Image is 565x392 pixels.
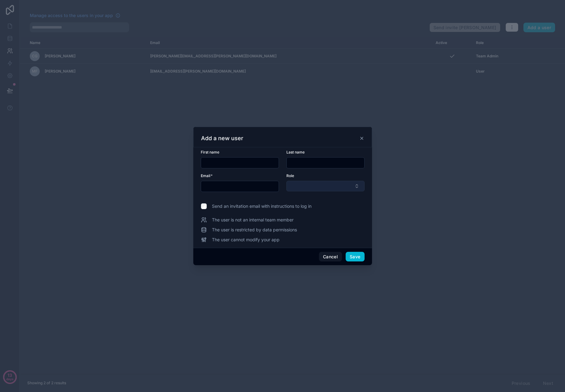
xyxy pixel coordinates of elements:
[212,227,297,233] span: The user is restricted by data permissions
[212,217,294,223] span: The user is not an internal team member
[201,135,243,142] h3: Add a new user
[319,252,342,262] button: Cancel
[201,203,207,209] input: Send an invitation email with instructions to log in
[286,173,294,178] span: Role
[286,150,305,154] span: Last name
[286,181,365,191] button: Select Button
[212,203,312,209] span: Send an invitation email with instructions to log in
[201,150,219,154] span: First name
[346,252,364,262] button: Save
[212,237,280,243] span: The user cannot modify your app
[201,173,210,178] span: Email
